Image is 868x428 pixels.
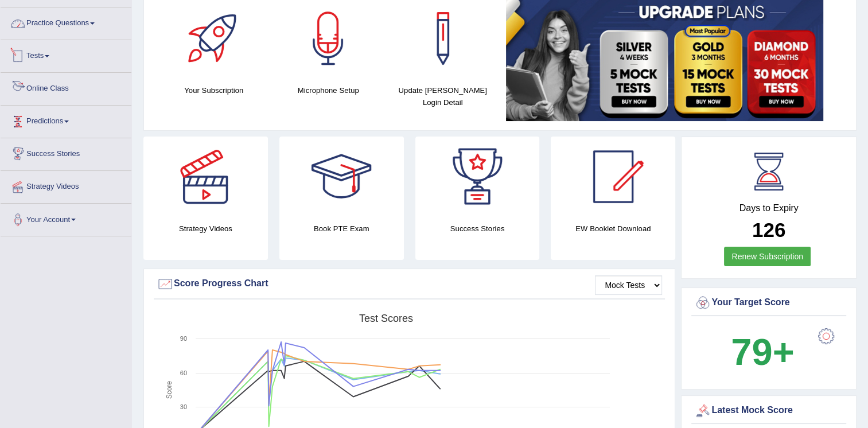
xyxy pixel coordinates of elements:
[415,223,540,235] h4: Success Stories
[277,84,380,96] h4: Microphone Setup
[180,403,187,410] text: 30
[724,247,811,266] a: Renew Subscription
[359,313,413,324] tspan: Test scores
[165,381,173,399] tspan: Score
[391,84,495,108] h4: Update [PERSON_NAME] Login Detail
[551,223,675,235] h4: EW Booklet Download
[1,7,131,36] a: Practice Questions
[1,40,131,69] a: Tests
[752,219,785,241] b: 126
[143,223,268,235] h4: Strategy Videos
[157,275,662,293] div: Score Progress Chart
[1,171,131,200] a: Strategy Videos
[1,106,131,134] a: Predictions
[162,84,266,96] h4: Your Subscription
[694,203,843,213] h4: Days to Expiry
[279,223,404,235] h4: Book PTE Exam
[731,331,794,373] b: 79+
[180,369,187,376] text: 60
[694,402,843,419] div: Latest Mock Score
[180,335,187,342] text: 90
[694,294,843,312] div: Your Target Score
[1,204,131,232] a: Your Account
[1,138,131,167] a: Success Stories
[1,73,131,102] a: Online Class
